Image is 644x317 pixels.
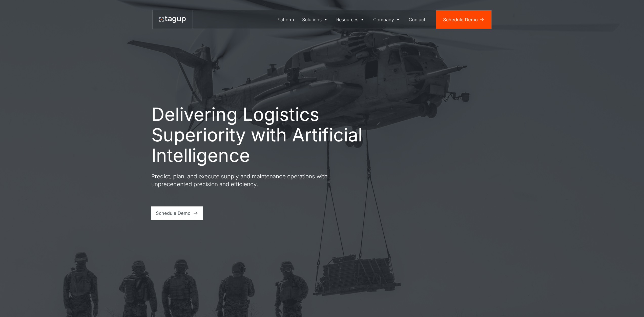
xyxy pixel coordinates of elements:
[151,206,203,220] a: Schedule Demo
[443,16,478,23] div: Schedule Demo
[405,10,429,29] a: Contact
[156,210,191,217] div: Schedule Demo
[373,16,394,23] div: Company
[302,16,322,23] div: Solutions
[151,104,364,165] h1: Delivering Logistics Superiority with Artificial Intelligence
[409,16,425,23] div: Contact
[277,16,294,23] div: Platform
[436,10,491,29] a: Schedule Demo
[298,10,333,29] a: Solutions
[333,10,369,29] a: Resources
[151,172,334,188] p: Predict, plan, and execute supply and maintenance operations with unprecedented precision and eff...
[369,10,405,29] a: Company
[336,16,358,23] div: Resources
[273,10,298,29] a: Platform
